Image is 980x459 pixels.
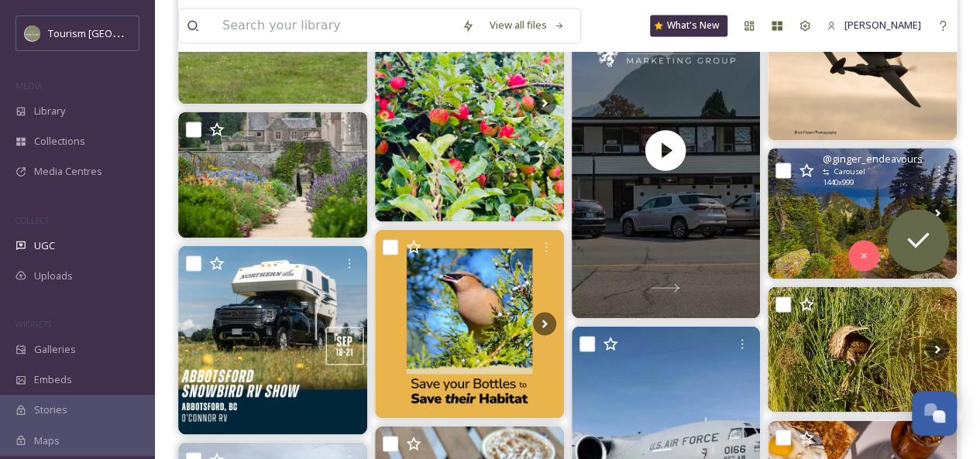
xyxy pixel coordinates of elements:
button: Open Chat [912,391,957,436]
img: Hey BC.... we will be at the Abbotsford Snowbird RV Show this week. This is a great show to to ex... [178,245,367,434]
span: Maps [34,433,60,448]
span: COLLECT [15,214,49,226]
img: ‘A little realm of romance’— ‘a conundrum castle to be sure’ — ‘a palace of romance.’ Come and vi... [178,111,367,238]
span: Carousel [834,166,865,177]
span: UGC [34,238,55,253]
span: Uploads [34,269,73,283]
span: Library [34,104,65,118]
span: MEDIA [15,80,43,91]
img: Helping save habitats has never been easier - just recycle and donate your refund! Learn more at ... [375,229,564,418]
img: Abbotsford_Snapsea.png [25,26,40,41]
span: Embeds [34,372,72,387]
span: 1440 x 999 [822,177,853,188]
span: Tourism [GEOGRAPHIC_DATA] [48,26,187,40]
a: What's New [650,15,727,36]
span: Collections [34,134,85,149]
a: View all files [482,10,573,40]
a: [PERSON_NAME] [819,10,929,40]
span: Galleries [34,342,76,357]
span: @ ginger_endeavours [822,152,922,166]
span: Media Centres [34,164,102,179]
span: [PERSON_NAME] [844,18,921,32]
img: American Bittern. [768,286,957,412]
span: Stories [34,402,67,417]
img: 🎃🌾🍁🍂 fall is in the air! another eventful mountain trek with Michal the Polish Potato Perogie Pum... [768,148,957,279]
span: WIDGETS [15,318,51,330]
input: Search your library [215,9,454,43]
